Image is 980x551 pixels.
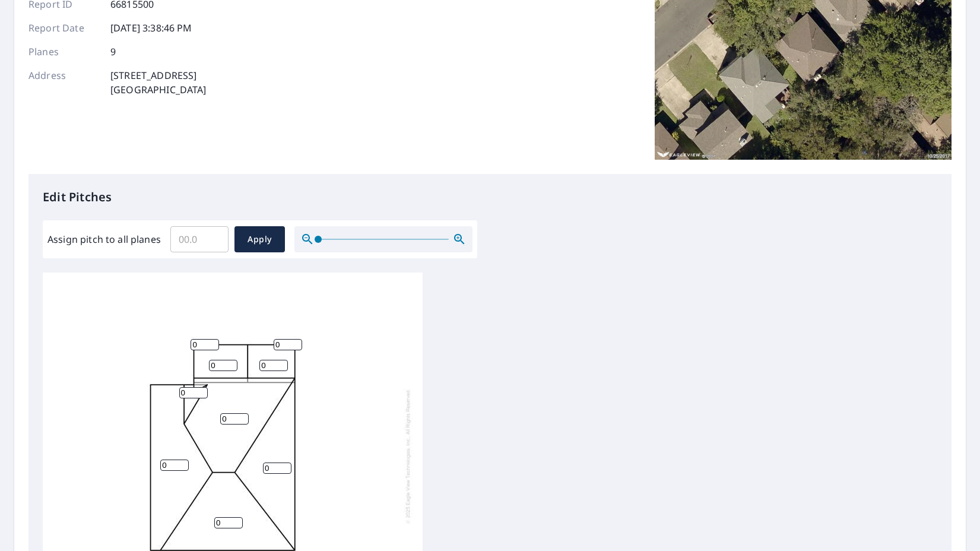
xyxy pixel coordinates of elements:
input: 00.0 [170,223,229,256]
p: [DATE] 3:38:46 PM [110,21,192,35]
p: Address [28,68,100,97]
p: [STREET_ADDRESS] [GEOGRAPHIC_DATA] [110,68,207,97]
label: Assign pitch to all planes [47,232,161,246]
p: Edit Pitches [43,188,937,206]
span: Apply [244,232,275,247]
p: 9 [110,45,116,59]
p: Planes [28,45,100,59]
p: Report Date [28,21,100,35]
button: Apply [234,226,285,252]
